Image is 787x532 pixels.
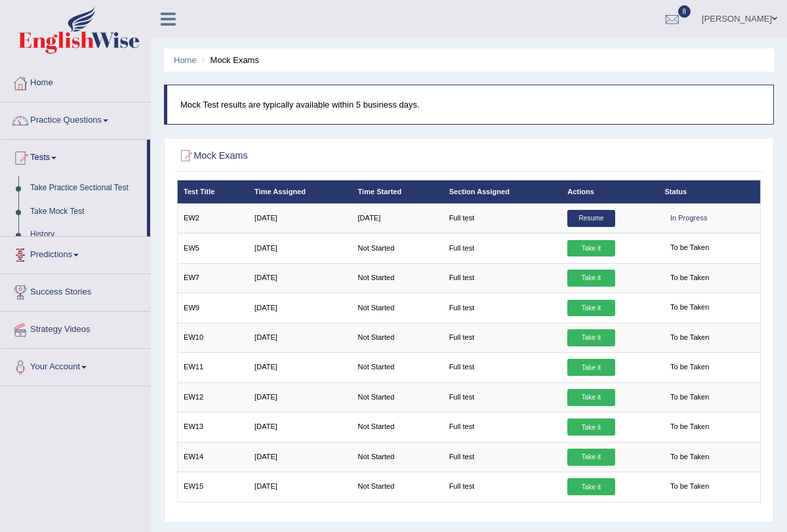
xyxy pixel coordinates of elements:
[177,148,539,165] h2: Mock Exams
[443,413,561,442] td: Full test
[249,413,352,442] td: [DATE]
[177,353,249,382] td: EW11
[352,180,443,203] th: Time Started
[249,234,352,263] td: [DATE]
[664,389,714,406] span: To be Taken
[1,349,150,382] a: Your Account
[443,263,561,293] td: Full test
[443,234,561,263] td: Full test
[249,472,352,502] td: [DATE]
[24,223,147,247] a: History
[177,382,249,412] td: EW12
[1,102,150,135] a: Practice Questions
[180,98,760,111] p: Mock Test results are typically available within 5 business days.
[561,180,658,203] th: Actions
[658,180,761,203] th: Status
[177,180,249,203] th: Test Title
[352,234,443,263] td: Not Started
[664,479,714,496] span: To be Taken
[443,442,561,472] td: Full test
[1,237,150,270] a: Predictions
[443,323,561,352] td: Full test
[664,240,714,257] span: To be Taken
[664,270,714,287] span: To be Taken
[177,323,249,352] td: EW10
[249,180,352,203] th: Time Assigned
[678,5,691,18] span: 8
[352,293,443,323] td: Not Started
[1,140,147,173] a: Tests
[664,419,714,436] span: To be Taken
[177,203,249,233] td: EW2
[1,312,150,344] a: Strategy Videos
[567,478,615,495] a: Take it
[352,442,443,472] td: Not Started
[249,323,352,352] td: [DATE]
[443,472,561,502] td: Full test
[249,203,352,233] td: [DATE]
[352,203,443,233] td: [DATE]
[177,293,249,323] td: EW9
[443,382,561,412] td: Full test
[567,359,615,376] a: Take it
[1,274,150,307] a: Success Stories
[352,263,443,293] td: Not Started
[664,210,713,227] div: In Progress
[249,263,352,293] td: [DATE]
[249,293,352,323] td: [DATE]
[443,353,561,382] td: Full test
[352,323,443,352] td: Not Started
[177,413,249,442] td: EW13
[567,329,615,346] a: Take it
[177,442,249,472] td: EW14
[1,65,150,98] a: Home
[199,54,259,66] li: Mock Exams
[352,413,443,442] td: Not Started
[567,240,615,257] a: Take it
[24,200,147,224] a: Take Mock Test
[567,389,615,406] a: Take it
[664,359,714,377] span: To be Taken
[567,210,615,227] a: Resume
[443,180,561,203] th: Section Assigned
[567,449,615,466] a: Take it
[352,472,443,502] td: Not Started
[177,472,249,502] td: EW15
[249,382,352,412] td: [DATE]
[664,329,714,346] span: To be Taken
[249,442,352,472] td: [DATE]
[567,270,615,287] a: Take it
[664,300,714,317] span: To be Taken
[249,353,352,382] td: [DATE]
[24,176,147,200] a: Take Practice Sectional Test
[352,353,443,382] td: Not Started
[177,263,249,293] td: EW7
[177,234,249,263] td: EW5
[352,382,443,412] td: Not Started
[174,55,197,65] a: Home
[664,449,714,466] span: To be Taken
[443,293,561,323] td: Full test
[567,300,615,317] a: Take it
[443,203,561,233] td: Full test
[567,419,615,436] a: Take it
